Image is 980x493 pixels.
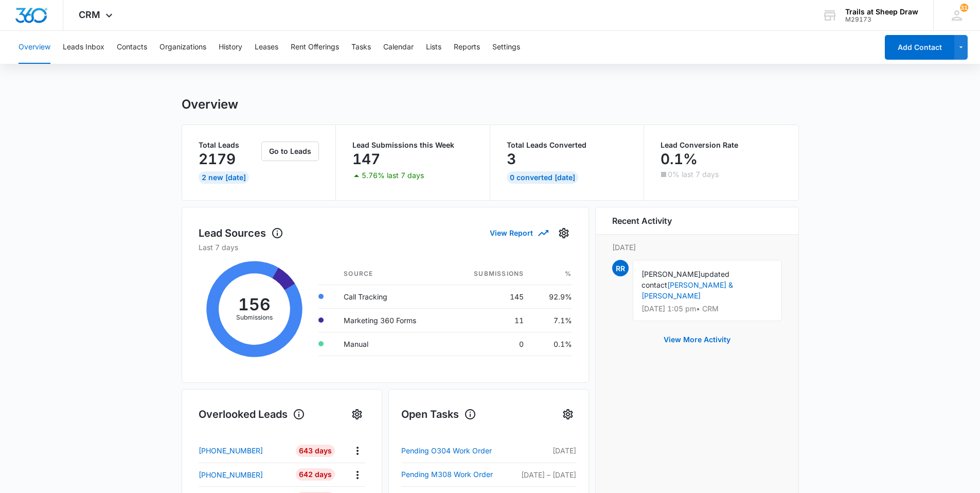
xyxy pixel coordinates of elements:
a: Pending M308 Work Order [401,468,521,481]
p: 2179 [199,151,236,167]
button: Calendar [383,31,414,64]
button: Settings [492,31,520,64]
p: 5.76% last 7 days [362,172,424,179]
div: account id [845,16,918,23]
td: 0 [448,332,532,356]
p: [DATE] [521,445,576,456]
td: 11 [448,308,532,332]
a: [PHONE_NUMBER] [199,445,289,456]
a: Pending O304 Work Order [401,445,521,457]
a: [PERSON_NAME] & [PERSON_NAME] [642,280,733,300]
button: Settings [560,406,576,422]
button: Overview [19,31,50,64]
p: [DATE] [612,242,782,253]
button: Settings [349,406,365,422]
button: Add Contact [885,35,954,60]
p: 0% last 7 days [668,171,719,178]
h6: Recent Activity [612,215,672,227]
button: Leases [255,31,278,64]
td: Manual [335,332,448,356]
td: 92.9% [532,285,572,308]
div: 2 New [DATE] [199,171,249,184]
div: notifications count [960,4,968,12]
p: [DATE] 1:05 pm • CRM [642,305,773,312]
span: RR [612,260,629,276]
button: Settings [556,225,572,241]
div: account name [845,8,918,16]
button: Contacts [117,31,147,64]
button: History [219,31,242,64]
p: Total Leads [199,142,260,149]
p: 147 [352,151,380,167]
div: 642 Days [296,468,335,481]
p: Last 7 days [199,242,572,253]
p: [DATE] – [DATE] [521,469,576,480]
button: Rent Offerings [291,31,339,64]
p: [PHONE_NUMBER] [199,445,263,456]
span: CRM [79,9,100,20]
p: Lead Submissions this Week [352,142,473,149]
p: [PHONE_NUMBER] [199,469,263,480]
th: Submissions [448,263,532,285]
div: 643 Days [296,445,335,457]
td: 0.1% [532,332,572,356]
span: [PERSON_NAME] [642,270,701,278]
h1: Overview [182,97,238,112]
button: Actions [349,467,365,483]
p: 3 [507,151,516,167]
button: Reports [454,31,480,64]
td: Call Tracking [335,285,448,308]
button: Organizations [159,31,206,64]
button: Tasks [351,31,371,64]
button: Go to Leads [261,142,319,161]
th: % [532,263,572,285]
a: Go to Leads [261,147,319,155]
p: Lead Conversion Rate [661,142,782,149]
a: [PHONE_NUMBER] [199,469,289,480]
h1: Lead Sources [199,225,283,241]
td: 7.1% [532,308,572,332]
button: View Report [490,224,547,242]
h1: Overlooked Leads [199,407,305,422]
button: Lists [426,31,441,64]
td: Marketing 360 Forms [335,308,448,332]
p: 0.1% [661,151,698,167]
button: View More Activity [653,327,741,352]
p: Total Leads Converted [507,142,628,149]
span: 31 [960,4,968,12]
h1: Open Tasks [401,407,476,422]
div: 0 Converted [DATE] [507,171,578,184]
th: Source [335,263,448,285]
button: Leads Inbox [63,31,104,64]
td: 145 [448,285,532,308]
button: Actions [349,443,365,459]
